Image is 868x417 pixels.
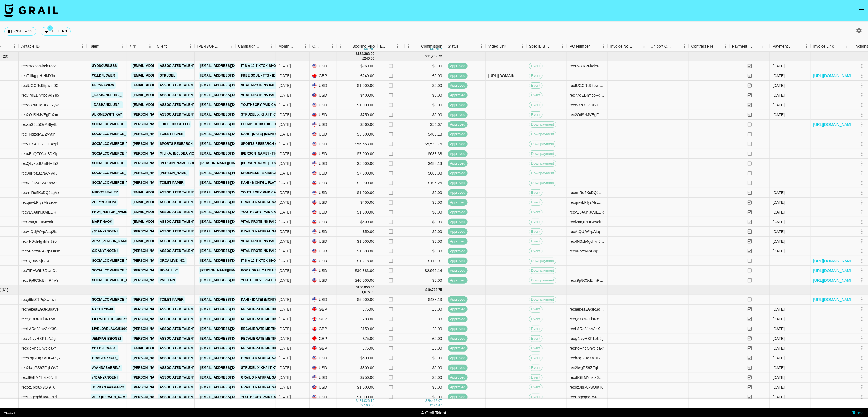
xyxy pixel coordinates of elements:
div: Month Due [276,41,310,52]
a: becsreview [91,82,116,89]
a: Cloaked TikTok Shop Campaign - Month 1 [240,121,319,128]
button: Menu [559,42,567,50]
div: Contract File [691,41,713,52]
a: [EMAIL_ADDRESS][DOMAIN_NAME] [131,238,192,245]
a: [URL][DOMAIN_NAME] [813,297,854,302]
a: Recalibrate Me TikTok Shop Campaign July [240,335,323,342]
a: jemmagibbons2 [91,335,123,342]
a: martinagk [91,218,114,225]
a: [PERSON_NAME][EMAIL_ADDRESS][DOMAIN_NAME] [131,365,220,371]
button: Sort [99,42,107,50]
a: Associated Talent Inc [158,82,203,89]
button: Sort [551,42,559,50]
a: _dashandluna_ [91,101,123,108]
a: Free Soul - TTS - [DATE] [240,72,285,79]
div: Special Booking Type [529,41,551,52]
button: Select columns [4,27,36,36]
a: Associated Talent Inc [158,316,203,323]
div: Booking Price [353,41,376,52]
button: select merge strategy [857,188,867,197]
a: socialcommerce_tsp_us [91,150,140,157]
a: [URL][DOMAIN_NAME] [813,278,854,283]
button: select merge strategy [857,295,867,304]
button: select merge strategy [857,237,867,246]
a: [EMAIL_ADDRESS][DOMAIN_NAME] [199,326,260,332]
a: [EMAIL_ADDRESS][DOMAIN_NAME] [199,384,260,391]
a: Grail x Natural Sant Batana Vital Mask [240,199,318,206]
a: Grail x Natural Sant Batana Vital Mask [240,384,318,391]
div: [PERSON_NAME] [197,41,220,52]
button: select merge strategy [857,120,867,129]
button: Show filters [41,27,71,36]
a: Associated Talent Inc [158,228,203,235]
div: Currency [312,41,321,52]
a: [EMAIL_ADDRESS][DOMAIN_NAME] [199,218,260,225]
div: Airtable ID [21,41,40,52]
button: Sort [713,42,721,50]
div: Invoice Link [811,41,851,52]
button: select merge strategy [857,169,867,178]
button: Sort [40,42,47,50]
a: [EMAIL_ADDRESS][DOMAIN_NAME] [131,101,192,108]
a: JUICE HOUSE LLC [158,121,191,128]
button: select merge strategy [857,373,867,382]
a: Sports Research [158,140,194,147]
div: Expenses: Remove Commission? [377,41,404,52]
a: ayannasabrina [91,365,122,371]
a: Recalibrate Me TikTok Shop Campaign July [240,316,323,323]
a: [EMAIL_ADDRESS][DOMAIN_NAME] [131,82,192,89]
button: select merge strategy [857,344,867,353]
button: Sort [220,42,227,50]
div: Manager [130,41,131,52]
div: Uniport Contact Email [651,41,673,52]
div: Currency [310,41,337,52]
button: Menu [302,42,310,50]
a: Associated Talent Inc [158,209,203,215]
div: PO Number [570,41,590,52]
a: [EMAIL_ADDRESS][DOMAIN_NAME] [199,248,260,254]
a: [EMAIL_ADDRESS][DOMAIN_NAME] [199,228,260,235]
button: Menu [227,42,235,50]
a: It's a 10 TikTok Shop Campaign August [240,257,313,264]
a: [EMAIL_ADDRESS][DOMAIN_NAME] [199,140,260,147]
button: Sort [590,42,598,50]
button: select merge strategy [857,256,867,265]
a: [EMAIL_ADDRESS][DOMAIN_NAME] [199,355,260,362]
a: [PERSON_NAME][EMAIL_ADDRESS][DOMAIN_NAME] [131,267,220,274]
button: Menu [640,42,648,50]
div: Payment Sent Date [773,41,795,52]
a: Sports Research and Sweet Sweat TikTok Shop management and affiliates - August [240,140,402,147]
a: [EMAIL_ADDRESS][DOMAIN_NAME] [199,277,260,284]
a: YouTheory / Pattern TikTok Shop Campaign [240,277,323,284]
a: Associated Talent Inc [158,63,203,69]
button: select merge strategy [857,227,867,236]
button: select merge strategy [857,91,867,100]
a: Recalibrate Me TikTok Shop Campaign July [240,326,323,332]
button: select merge strategy [857,276,867,285]
a: [PERSON_NAME][EMAIL_ADDRESS][DOMAIN_NAME] [131,316,220,323]
div: Client [157,41,167,52]
a: [EMAIL_ADDRESS][DOMAIN_NAME] [199,238,260,245]
a: Vital Proteins Paid August [240,82,293,89]
a: YouTheory Paid Campaign [240,394,291,400]
button: Sort [294,42,302,50]
a: [EMAIL_ADDRESS][DOMAIN_NAME] [199,257,260,264]
a: [EMAIL_ADDRESS][DOMAIN_NAME] [131,63,192,69]
a: Kahi - [DATE] (Month 3) [240,131,283,137]
div: Commission [421,41,442,52]
a: socialcommerce_tsp_us [91,170,140,176]
a: Associated Talent Inc [158,248,203,254]
button: Sort [321,42,329,50]
a: [URL][DOMAIN_NAME] [813,268,854,273]
button: select merge strategy [857,149,867,158]
a: socialcommerce_tap_us [91,121,140,128]
a: [EMAIL_ADDRESS][DOMAIN_NAME] [199,101,260,108]
a: Associated Talent Ltd [158,365,203,371]
div: Video Link [486,41,526,52]
a: Vital Proteins Paid August [240,218,293,225]
a: [PERSON_NAME] Supply Co LLC [158,160,216,167]
a: zoeyylagoni [91,199,118,206]
a: mbodybeauty [91,189,119,196]
button: select merge strategy [857,314,867,324]
a: [EMAIL_ADDRESS][DOMAIN_NAME] [199,335,260,342]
